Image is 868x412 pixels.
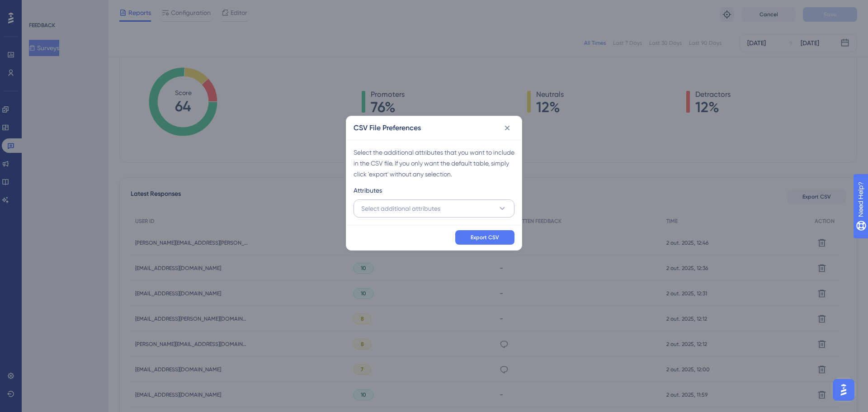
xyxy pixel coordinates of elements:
span: Need Help? [21,2,57,13]
iframe: UserGuiding AI Assistant Launcher [830,376,857,403]
span: Attributes [354,185,382,196]
div: Select the additional attributes that you want to include in the CSV file. If you only want the d... [354,147,514,180]
span: Export CSV [471,234,499,241]
span: Select additional attributes [361,203,440,214]
h2: CSV File Preferences [354,123,421,133]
